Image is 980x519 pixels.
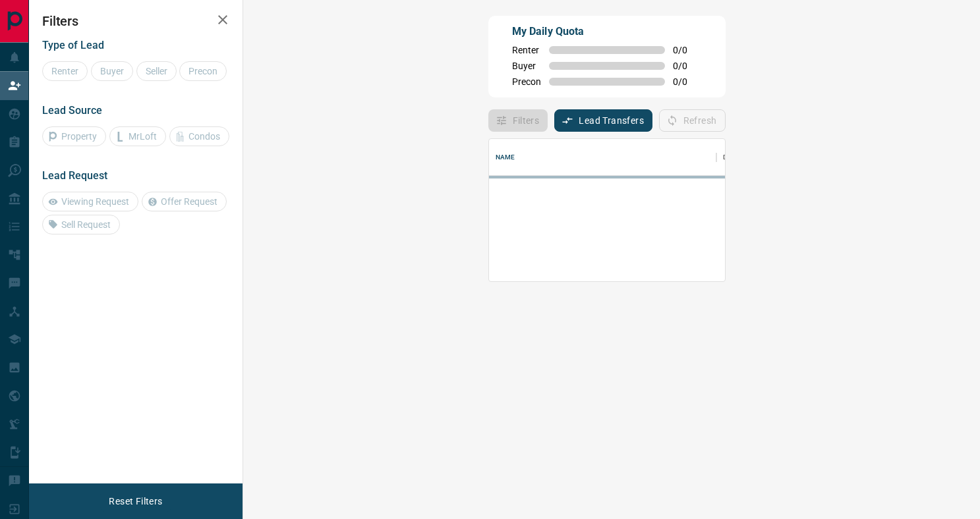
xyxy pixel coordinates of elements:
[42,13,229,29] h2: Filters
[42,104,102,117] span: Lead Source
[512,24,702,40] p: My Daily Quota
[673,45,702,55] span: 0 / 0
[673,61,702,71] span: 0 / 0
[100,490,171,512] button: Reset Filters
[489,139,716,176] div: Name
[42,39,104,51] span: Type of Lead
[554,109,652,132] button: Lead Transfers
[512,45,541,55] span: Renter
[512,61,541,71] span: Buyer
[496,139,515,176] div: Name
[673,76,702,87] span: 0 / 0
[512,76,541,87] span: Precon
[42,169,107,182] span: Lead Request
